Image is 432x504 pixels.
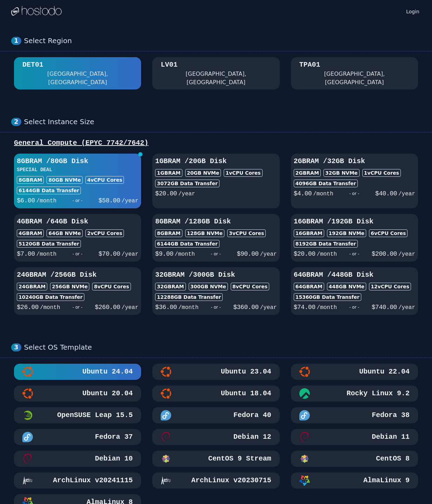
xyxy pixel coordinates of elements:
[121,304,138,311] span: /year
[313,191,333,197] span: /month
[17,166,138,173] h3: SPECIAL DEAL
[327,283,366,290] div: 448 GB NVMe
[231,283,269,290] div: 8 vCPU Cores
[92,283,131,290] div: 8 vCPU Cores
[98,250,120,257] span: $ 70.00
[227,229,266,237] div: 3 vCPU Cores
[14,267,141,315] button: 24GBRAM /256GB Disk24GBRAM256GB NVMe8vCPU Cores10240GB Data Transfer$26.00/month- or -$260.00/year
[299,410,310,421] img: Fedora 38
[161,70,271,87] div: [GEOGRAPHIC_DATA], [GEOGRAPHIC_DATA]
[155,217,277,227] h3: 8GB RAM / 128 GB Disk
[294,250,315,257] span: $ 20.00
[155,240,219,248] div: 6144 GB Data Transfer
[11,6,62,16] img: Logo
[155,304,177,311] span: $ 36.00
[155,293,223,301] div: 12288 GB Data Transfer
[299,367,310,377] img: Ubuntu 22.04
[17,187,81,194] div: 6144 GB Data Transfer
[161,453,171,464] img: CentOS 9 Stream
[260,251,277,257] span: /year
[294,304,315,311] span: $ 74.00
[198,302,233,312] div: - or -
[85,176,124,184] div: 4 vCPU Cores
[121,198,138,204] span: /year
[22,388,33,399] img: Ubuntu 20.04
[398,304,415,311] span: /year
[11,118,21,126] div: 2
[190,476,271,485] h3: ArchLinux v20230715
[152,451,279,467] button: CentOS 9 StreamCentOS 9 Stream
[152,364,279,380] button: Ubuntu 23.04Ubuntu 23.04
[291,57,418,89] button: TPA01 [GEOGRAPHIC_DATA], [GEOGRAPHIC_DATA]
[317,304,337,311] span: /month
[155,229,182,237] div: 8GB RAM
[11,138,421,148] div: General Compute (EPYC 7742/7642)
[17,197,35,204] span: $ 6.00
[370,410,410,420] h3: Fedora 38
[369,283,411,290] div: 12 vCPU Cores
[152,154,279,208] button: 1GBRAM /20GB Disk1GBRAM20GB NVMe1vCPU Cores3072GB Data Transfer$20.00/year
[294,283,324,290] div: 64GB RAM
[24,343,421,352] div: Select OS Template
[22,367,33,377] img: Ubuntu 24.04
[22,432,33,442] img: Fedora 37
[362,169,401,177] div: 1 vCPU Cores
[224,169,262,177] div: 1 vCPU Cores
[152,214,279,262] button: 8GBRAM /128GB Disk8GBRAM128GB NVMe3vCPU Cores6144GB Data Transfer$9.00/month- or -$90.00/year
[50,283,89,290] div: 256 GB NVMe
[299,70,410,87] div: [GEOGRAPHIC_DATA], [GEOGRAPHIC_DATA]
[155,156,277,166] h3: 1GB RAM / 20 GB Disk
[185,229,224,237] div: 128 GB NVMe
[14,154,141,208] button: 8GBRAM /80GB DiskSPECIAL DEAL8GBRAM80GB NVMe4vCPU Cores6144GB Data Transfer$6.00/month- or -$58.0...
[175,251,195,257] span: /month
[375,454,410,464] h3: CentOS 8
[81,367,133,377] h3: Ubuntu 24.04
[178,191,195,197] span: /year
[17,176,44,184] div: 8GB RAM
[294,217,415,227] h3: 16GB RAM / 192 GB Disk
[51,476,133,485] h3: ArchLinux v20241115
[152,472,279,489] button: ArchLinux v20230715ArchLinux v20230715
[155,270,277,280] h3: 32GB RAM / 300 GB Disk
[291,154,418,208] button: 2GBRAM /32GB Disk2GBRAM32GB NVMe1vCPU Cores4096GB Data Transfer$4.00/month- or -$40.00/year
[22,453,33,464] img: Debian 10
[155,283,186,290] div: 32GB RAM
[291,214,418,262] button: 16GBRAM /192GB Disk16GBRAM192GB NVMe6vCPU Cores8192GB Data Transfer$20.00/month- or -$200.00/year
[17,283,47,290] div: 24GB RAM
[362,476,410,485] h3: AlmaLinux 9
[207,454,271,464] h3: CentOS 9 Stream
[155,180,219,187] div: 3072 GB Data Transfer
[232,432,271,442] h3: Debian 12
[17,229,44,237] div: 4GB RAM
[161,410,171,421] img: Fedora 40
[40,304,60,311] span: /month
[299,475,310,486] img: AlmaLinux 9
[36,198,57,204] span: /month
[17,304,39,311] span: $ 26.00
[17,156,138,166] h3: 8GB RAM / 80 GB Disk
[17,217,138,227] h3: 4GB RAM / 64 GB Disk
[372,304,397,311] span: $ 740.00
[291,429,418,445] button: Debian 11Debian 11
[195,249,237,259] div: - or -
[323,169,360,177] div: 32 GB NVMe
[398,191,415,197] span: /year
[294,156,415,166] h3: 2GB RAM / 32 GB Disk
[121,251,138,257] span: /year
[98,197,120,204] span: $ 58.00
[161,475,171,486] img: ArchLinux v20230715
[47,229,83,237] div: 64 GB NVMe
[56,410,133,420] h3: OpenSUSE Leap 15.5
[398,251,415,257] span: /year
[294,190,312,197] span: $ 4.00
[14,407,141,423] button: OpenSUSE Leap 15.5 MinimalOpenSUSE Leap 15.5
[24,117,421,126] div: Select Instance Size
[294,169,321,177] div: 2GB RAM
[93,454,133,464] h3: Debian 10
[317,251,337,257] span: /month
[56,196,98,206] div: - or -
[155,250,173,257] span: $ 9.00
[375,190,397,197] span: $ 40.00
[161,60,177,70] div: LV01
[24,36,421,45] div: Select Region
